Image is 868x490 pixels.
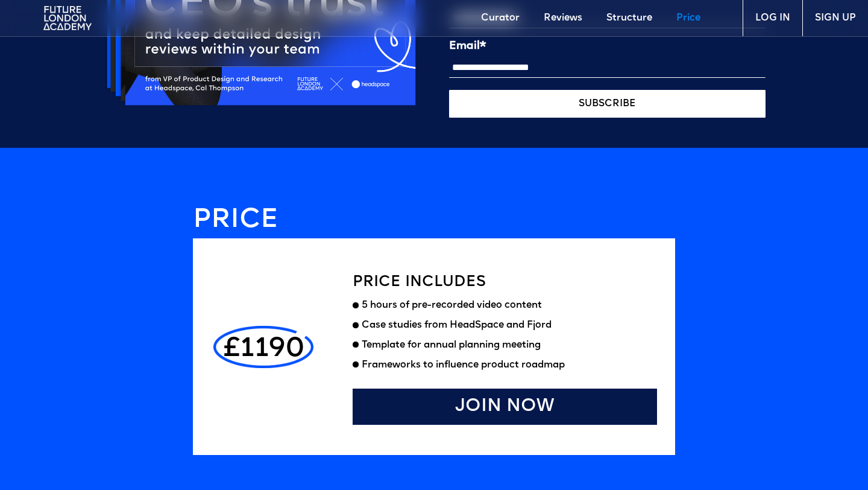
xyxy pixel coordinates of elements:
[353,275,486,290] h5: Price includes
[193,208,675,233] h4: PRICE
[353,389,657,425] a: Join Now
[362,359,657,372] div: Frameworks to influence product roadmap
[223,337,304,362] h4: £1190
[362,299,657,312] div: 5 hours of pre-recorded video content
[362,339,657,352] div: Template for annual planning meeting
[449,40,766,52] label: Email*
[449,90,766,118] button: SUBSCRIBE
[362,319,552,332] div: Case studies from HeadSpace and Fjord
